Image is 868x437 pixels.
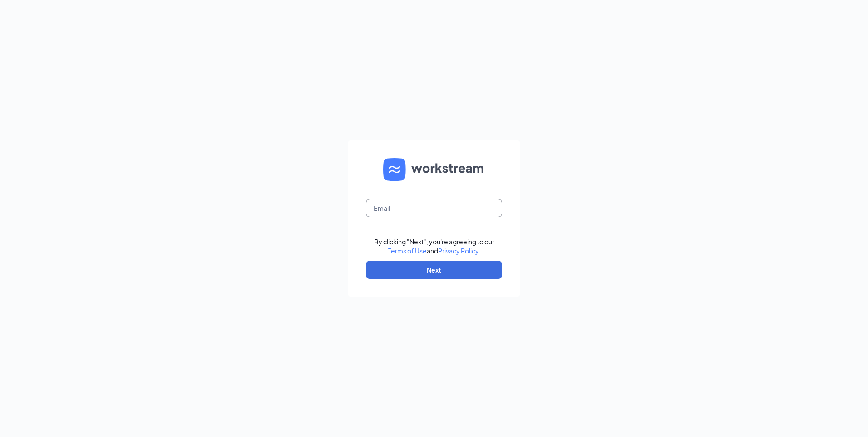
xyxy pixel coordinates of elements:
a: Terms of Use [388,247,427,255]
div: By clicking "Next", you're agreeing to our and . [374,237,494,255]
img: WS logo and Workstream text [383,158,485,181]
button: Next [366,261,502,279]
a: Privacy Policy [438,247,478,255]
input: Email [366,199,502,217]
